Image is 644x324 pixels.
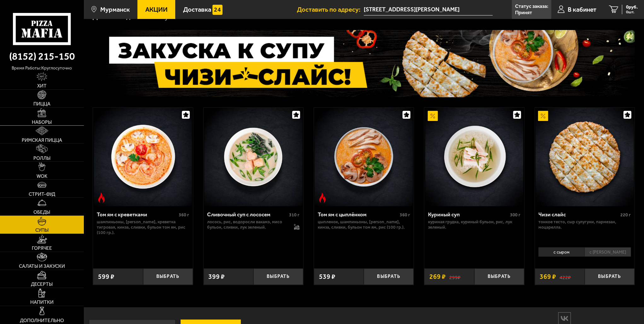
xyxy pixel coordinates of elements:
[585,268,635,285] button: Выбрать
[209,273,225,280] span: 399 ₽
[204,108,303,206] img: Сливочный суп с лососем
[315,108,413,206] img: Том ям с цыплёнком
[297,6,364,13] span: Доставить по адресу:
[536,108,634,206] img: Чизи слайс
[400,212,410,218] span: 360 г
[559,313,571,324] img: vk
[94,108,192,206] img: Том ям с креветками
[428,111,438,121] img: Акционный
[560,273,571,280] s: 422 ₽
[37,84,47,88] span: Хит
[32,120,52,125] span: Наборы
[515,4,548,9] p: Статус заказа:
[289,212,299,218] span: 310 г
[317,193,328,203] img: Острое блюдо
[538,247,584,257] li: с сыром
[179,212,189,218] span: 360 г
[535,108,635,206] a: АкционныйЧизи слайс
[207,219,287,230] p: лосось, рис, водоросли вакамэ, мисо бульон, сливки, лук зеленый.
[33,210,50,215] span: Обеды
[314,108,414,206] a: Острое блюдоТом ям с цыплёнком
[449,273,461,280] s: 299 ₽
[626,5,638,9] span: 0 руб.
[93,13,138,21] a: Доставка еды-
[319,273,335,280] span: 539 ₽
[428,211,508,218] div: Куриный суп
[540,273,556,280] span: 369 ₽
[364,4,493,15] input: Ваш адрес доставки
[33,102,50,106] span: Пицца
[474,268,524,285] button: Выбрать
[424,108,524,206] a: АкционныйКуриный суп
[93,108,193,206] a: Острое блюдоТом ям с креветками
[32,246,52,251] span: Горячее
[510,212,520,218] span: 300 г
[97,219,189,235] p: шампиньоны, [PERSON_NAME], креветка тигровая, кинза, сливки, бульон том ям, рис (100 гр.).
[538,219,631,230] p: тонкое тесто, сыр сулугуни, пармезан, моцарелла.
[538,111,548,121] img: Акционный
[429,273,446,280] span: 269 ₽
[33,156,50,161] span: Роллы
[428,219,520,230] p: куриная грудка, куриный бульон, рис, лук зеленый.
[96,193,107,203] img: Острое блюдо
[97,211,177,218] div: Том ям с креветками
[364,4,493,15] span: улица Павлика Морозова, 5к3
[318,211,398,218] div: Том ям с цыплёнком
[19,264,65,269] span: Салаты и закуски
[20,318,64,323] span: Дополнительно
[22,138,62,143] span: Римская пицца
[98,273,114,280] span: 599 ₽
[620,212,631,218] span: 220 г
[538,211,619,218] div: Чизи слайс
[568,6,596,13] span: В кабинет
[37,174,47,179] span: WOK
[212,5,223,15] img: 15daf4d41897b9f0e9f617042186c801.svg
[364,268,414,285] button: Выбрать
[145,6,168,13] span: Акции
[626,10,638,14] span: 0 шт.
[318,219,410,230] p: цыпленок, шампиньоны, [PERSON_NAME], кинза, сливки, бульон том ям, рис (100 гр.).
[584,247,631,257] li: с [PERSON_NAME]
[425,108,524,206] img: Куриный суп
[31,282,53,287] span: Десерты
[29,192,55,197] span: Стрит-фуд
[515,10,532,15] p: Принят
[204,108,303,206] a: Сливочный суп с лососем
[253,268,303,285] button: Выбрать
[35,228,49,233] span: Супы
[100,6,130,13] span: Мурманск
[535,245,635,264] div: 0
[143,268,193,285] button: Выбрать
[139,13,160,21] a: Меню-
[207,211,287,218] div: Сливочный суп с лососем
[183,6,211,13] span: Доставка
[30,300,54,305] span: Напитки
